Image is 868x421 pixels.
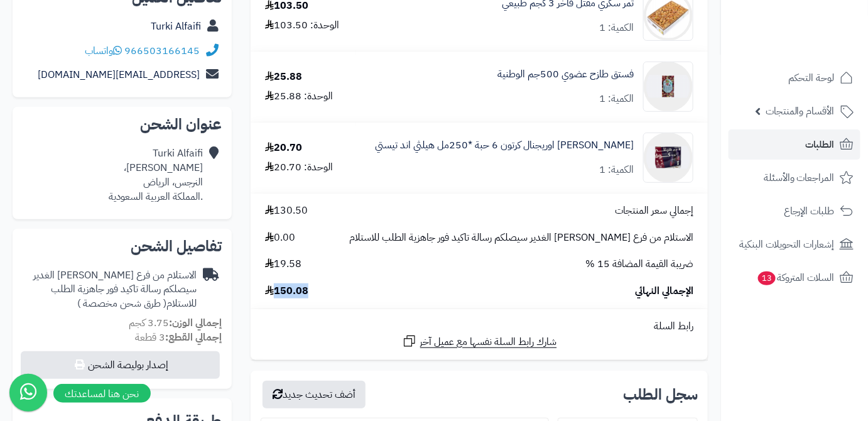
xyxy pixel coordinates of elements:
span: السلات المتروكة [757,269,835,287]
span: إشعارات التحويلات البنكية [739,236,835,253]
span: 19.58 [265,257,301,271]
span: ضريبة القيمة المضافة 15 % [585,257,693,271]
div: 20.70 [265,141,302,155]
div: Turki Alfaifi [PERSON_NAME]، النرجس، الرياض .المملكة العربية السعودية [109,146,203,204]
span: لوحة التحكم [788,69,835,87]
a: فستق طازح عضوي 500جم الوطنية [497,67,634,82]
small: 3.75 كجم [129,315,222,331]
div: الوحدة: 20.70 [265,160,333,175]
strong: إجمالي القطع: [165,330,222,345]
img: 1755524988-download%20(5)-90x90.png [644,133,693,183]
a: لوحة التحكم [729,63,860,93]
div: 25.88 [265,70,302,84]
strong: إجمالي الوزن: [169,315,222,331]
a: واتساب [85,43,122,58]
span: 13 [758,271,776,285]
a: الطلبات [729,129,860,160]
button: إصدار بوليصة الشحن [21,351,220,379]
button: أضف تحديث جديد [263,381,366,408]
div: الكمية: 1 [599,21,634,35]
a: Turki Alfaifi [151,19,201,34]
div: الوحدة: 25.88 [265,89,333,104]
span: إجمالي سعر المنتجات [615,204,693,218]
a: السلات المتروكة13 [729,263,860,293]
span: المراجعات والأسئلة [764,169,835,187]
a: شارك رابط السلة نفسها مع عميل آخر [402,334,557,349]
a: 966503166145 [124,43,200,58]
span: الطلبات [806,136,835,153]
a: المراجعات والأسئلة [729,163,860,193]
span: شارك رابط السلة نفسها مع عميل آخر [420,335,557,349]
small: 3 قطعة [135,330,222,345]
span: 150.08 [265,284,308,298]
div: الكمية: 1 [599,92,634,106]
a: [EMAIL_ADDRESS][DOMAIN_NAME] [38,67,200,82]
a: إشعارات التحويلات البنكية [729,229,860,260]
span: الإجمالي النهائي [635,284,693,298]
img: 1755172529-download%20(1)-90x90.png [644,62,693,112]
div: الكمية: 1 [599,163,634,177]
div: الوحدة: 103.50 [265,18,339,33]
h2: عنوان الشحن [23,117,222,132]
span: ( طرق شحن مخصصة ) [77,296,166,311]
h2: تفاصيل الشحن [23,239,222,254]
a: [PERSON_NAME] اوريجنال كرتون 6 حبة *250مل هيلثي اند تيستي [375,138,634,153]
div: الاستلام من فرع [PERSON_NAME] الغدير سيصلكم رسالة تاكيد فور جاهزية الطلب للاستلام [23,268,197,312]
h3: سجل الطلب [623,387,698,402]
div: رابط السلة [256,319,703,334]
span: الأقسام والمنتجات [766,102,835,120]
span: الاستلام من فرع [PERSON_NAME] الغدير سيصلكم رسالة تاكيد فور جاهزية الطلب للاستلام [349,231,693,245]
span: طلبات الإرجاع [784,202,835,220]
span: 130.50 [265,204,308,218]
span: 0.00 [265,231,295,245]
a: طلبات الإرجاع [729,196,860,226]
